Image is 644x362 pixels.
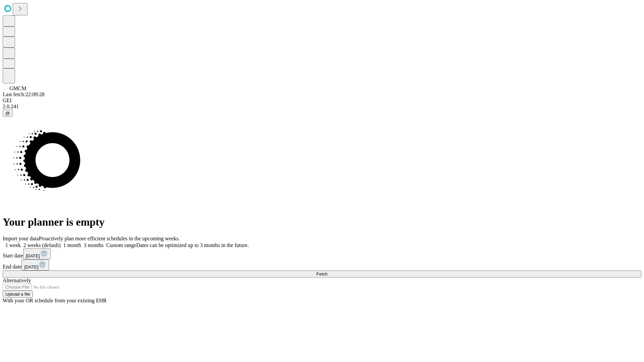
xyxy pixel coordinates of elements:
[3,248,641,259] div: Start date
[3,216,641,228] h1: Your planner is empty
[24,264,38,269] span: [DATE]
[3,104,641,110] div: 2.0.241
[63,242,81,248] span: 1 month
[3,298,107,303] span: With your OR schedule from your existing EHR
[3,270,641,278] button: Fetch
[3,236,39,241] span: Import your data
[3,92,45,97] span: Last fetch: 22:09:28
[3,291,33,298] button: Upload a file
[3,110,13,117] button: @
[39,236,180,241] span: Proactively plan more efficient schedules in the upcoming weeks.
[316,271,327,277] span: Fetch
[84,242,104,248] span: 3 months
[3,278,31,283] span: Alternatively
[9,85,26,91] span: GMCM
[5,242,21,248] span: 1 week
[21,259,49,270] button: [DATE]
[26,253,40,258] span: [DATE]
[106,242,136,248] span: Custom range
[5,111,10,116] span: @
[136,242,249,248] span: Dates can be optimized up to 3 months in the future.
[3,98,641,104] div: GEI
[23,248,51,259] button: [DATE]
[3,259,641,270] div: End date
[23,242,61,248] span: 2 weeks (default)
